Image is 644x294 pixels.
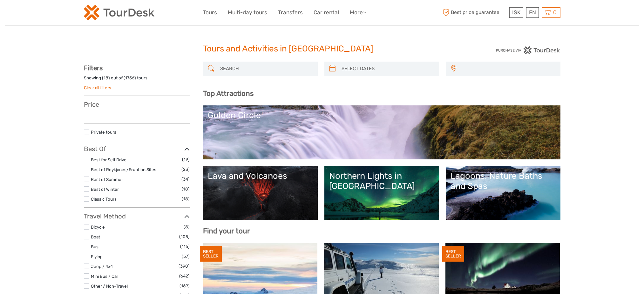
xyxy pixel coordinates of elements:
[314,8,339,17] a: Car rental
[84,212,190,220] h3: Travel Method
[91,284,128,289] a: Other / Non-Travel
[84,85,111,90] a: Clear all filters
[104,75,108,81] label: 18
[208,171,313,181] div: Lava and Volcanoes
[91,234,100,239] a: Boat
[350,8,366,17] a: More
[125,75,134,81] label: 1756
[179,263,190,270] span: (390)
[180,282,190,290] span: (169)
[329,171,434,191] div: Northern Lights in [GEOGRAPHIC_DATA]
[208,110,556,120] div: Golden Circle
[84,145,190,153] h3: Best Of
[179,272,190,280] span: (642)
[84,75,190,85] div: Showing ( ) out of ( ) tours
[442,246,464,262] div: BEST SELLER
[184,223,190,231] span: (8)
[200,246,222,262] div: BEST SELLER
[91,224,105,230] a: Bicycle
[91,264,113,269] a: Jeep / 4x4
[552,9,558,16] span: 0
[91,167,156,172] a: Best of Reykjanes/Eruption Sites
[182,195,190,203] span: (18)
[203,8,217,17] a: Tours
[526,7,539,18] div: EN
[91,177,123,182] a: Best of Summer
[84,5,154,20] img: 120-15d4194f-c635-41b9-a512-a3cb382bfb57_logo_small.png
[91,130,116,135] a: Private tours
[91,274,118,279] a: Mini Bus / Car
[203,227,250,235] b: Find your tour
[182,185,190,193] span: (18)
[203,89,254,98] b: Top Attractions
[182,253,190,260] span: (57)
[84,64,103,72] strong: Filters
[278,8,303,17] a: Transfers
[203,44,441,54] h1: Tours and Activities in [GEOGRAPHIC_DATA]
[441,7,508,18] span: Best price guarantee
[208,171,313,215] a: Lava and Volcanoes
[451,171,556,215] a: Lagoons, Nature Baths and Spas
[84,101,190,108] h3: Price
[181,166,190,173] span: (23)
[208,110,556,155] a: Golden Circle
[91,157,126,162] a: Best for Self Drive
[182,156,190,163] span: (19)
[228,8,267,17] a: Multi-day tours
[218,63,315,74] input: SEARCH
[91,254,103,259] a: Flying
[91,197,117,202] a: Classic Tours
[91,187,119,192] a: Best of Winter
[496,46,560,54] img: PurchaseViaTourDesk.png
[91,244,98,249] a: Bus
[451,171,556,191] div: Lagoons, Nature Baths and Spas
[329,171,434,215] a: Northern Lights in [GEOGRAPHIC_DATA]
[512,9,520,16] span: ISK
[181,176,190,183] span: (34)
[179,233,190,240] span: (105)
[339,63,436,74] input: SELECT DATES
[180,243,190,250] span: (116)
